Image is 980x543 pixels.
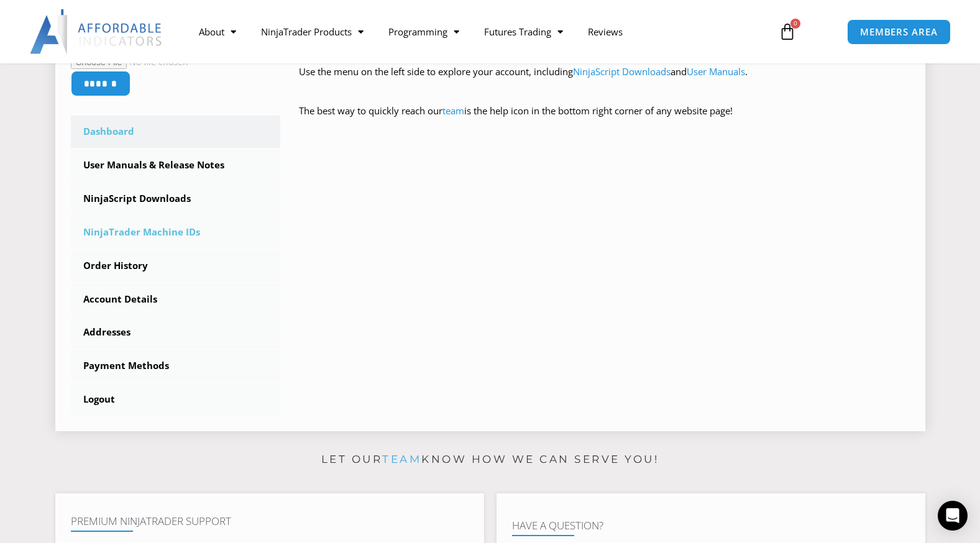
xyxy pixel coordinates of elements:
[299,63,910,98] p: Use the menu on the left side to explore your account, including and .
[249,17,376,46] a: NinjaTrader Products
[71,116,281,416] nav: Account pages
[71,116,281,148] a: Dashboard
[442,104,464,117] a: team
[472,17,575,46] a: Futures Trading
[71,316,281,349] a: Addresses
[860,27,938,37] span: MEMBERS AREA
[790,19,800,29] span: 0
[71,283,281,316] a: Account Details
[847,19,951,45] a: MEMBERS AREA
[382,453,421,465] a: team
[71,216,281,249] a: NinjaTrader Machine IDs
[186,17,249,46] a: About
[71,383,281,416] a: Logout
[71,250,281,282] a: Order History
[71,149,281,181] a: User Manuals & Release Notes
[573,65,671,78] a: NinjaScript Downloads
[687,65,745,78] a: User Manuals
[938,501,968,531] div: Open Intercom Messenger
[299,103,910,137] p: The best way to quickly reach our is the help icon in the bottom right corner of any website page!
[760,14,815,50] a: 0
[575,17,635,46] a: Reviews
[71,350,281,382] a: Payment Methods
[55,450,925,470] p: Let our know how we can serve you!
[186,17,765,46] nav: Menu
[30,9,163,54] img: LogoAI | Affordable Indicators – NinjaTrader
[512,519,910,532] h4: Have A Question?
[71,515,469,527] h4: Premium NinjaTrader Support
[376,17,472,46] a: Programming
[71,183,281,215] a: NinjaScript Downloads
